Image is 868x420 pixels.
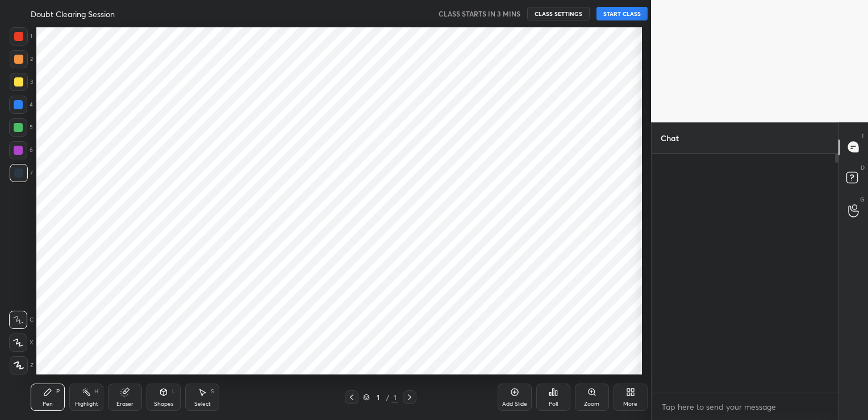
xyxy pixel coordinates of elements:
[31,9,115,19] h4: Doubt Clearing Session
[172,389,176,394] div: L
[56,389,60,394] div: P
[10,27,32,46] div: 1
[10,164,33,182] div: 7
[861,163,865,172] p: D
[386,394,389,401] div: /
[154,401,173,407] div: Shapes
[94,389,98,394] div: H
[211,389,214,394] div: S
[860,195,865,204] p: G
[75,401,98,407] div: Highlight
[9,311,34,329] div: C
[9,118,33,137] div: 5
[527,7,590,20] button: CLASS SETTINGS
[10,73,33,91] div: 3
[372,394,383,401] div: 1
[861,131,865,140] p: T
[116,401,133,407] div: Eraser
[623,401,637,407] div: More
[439,9,520,19] h5: CLASS STARTS IN 3 MINS
[652,123,688,153] p: Chat
[549,401,558,407] div: Poll
[9,333,34,352] div: X
[584,401,599,407] div: Zoom
[391,392,398,402] div: 1
[10,50,33,68] div: 2
[502,401,527,407] div: Add Slide
[596,7,648,20] button: START CLASS
[10,356,34,374] div: Z
[194,401,211,407] div: Select
[9,141,33,159] div: 6
[9,96,33,114] div: 4
[43,401,53,407] div: Pen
